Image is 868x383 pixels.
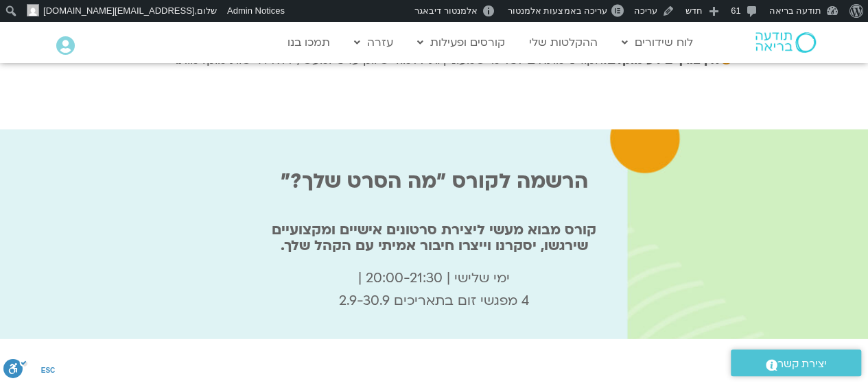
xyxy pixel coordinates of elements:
[410,29,512,55] a: קורסים ופעילות
[731,349,861,376] a: יצירת קשר
[281,167,588,195] b: הרשמה לקורס "מה הסרט שלך?"
[122,222,747,254] h2: קורס מבוא מעשי ליצירת סרטונים אישיים ומקצועיים שירגשו, יסקרנו וייצרו חיבור אמיתי עם הקהל שלך.
[755,32,816,53] img: תודעה בריאה
[522,29,605,55] a: ההקלטות שלי
[281,29,337,55] a: תמכו בנו
[43,5,194,16] span: [EMAIL_ADDRESS][DOMAIN_NAME]
[347,29,400,55] a: עזרה
[777,355,827,373] span: יצירת קשר
[615,29,700,55] a: לוח שידורים
[122,267,747,312] p: ימי שלישי | 20:00-21:30 | 4 מפגשי זום בתאריכים 2.9-30.9
[508,5,607,16] span: עריכה באמצעות אלמנטור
